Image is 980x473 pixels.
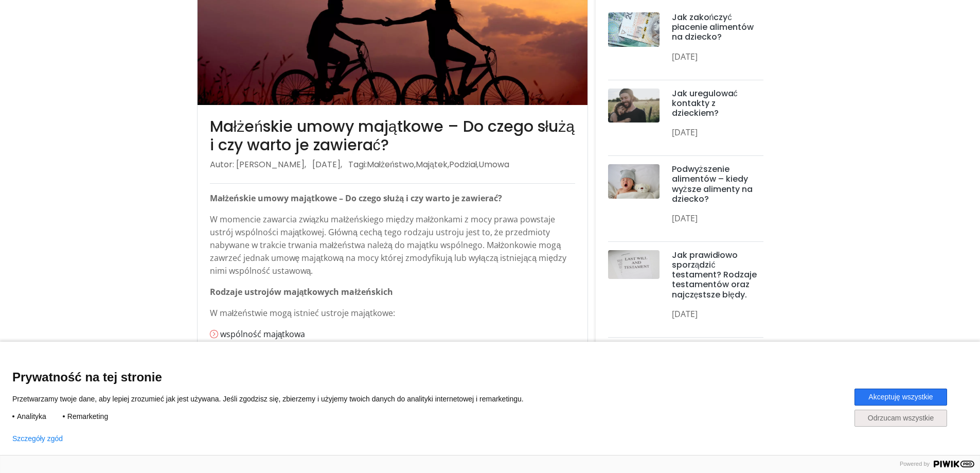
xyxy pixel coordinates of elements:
a: Jak zakończyć płacenie alimentów na dziecko? [672,11,754,43]
a: Podział [449,159,477,170]
strong: Rodzaje ustrojów majątkowych małżeńskich [210,286,393,297]
p: W momencie zawarcia związku małżeńskiego między małżonkami z mocy prawa powstaje ustrój wspólnośc... [210,213,575,277]
a: Jak uregulować kontakty z dzieckiem? [672,87,738,119]
p: [DATE] [672,50,763,63]
p: Przetwarzamy twoje dane, aby lepiej zrozumieć jak jest używana. Jeśli zgodzisz się, zbierzemy i u... [12,394,539,404]
a: Małżeństwo [367,159,414,170]
li: Tagi: , , , [348,159,510,171]
img: post-thumb [608,12,660,47]
a: Umowa [478,159,509,170]
img: post-thumb [608,89,660,123]
img: post-thumb [608,250,660,279]
span: Powered by [896,461,934,467]
span: Prywatność na tej stronie [12,370,968,384]
p: W małżeństwie mogą istnieć ustroje majątkowe: [210,307,575,320]
p: [DATE] [672,308,763,321]
p: [DATE] [672,126,763,139]
button: Szczegóły zgód [12,434,63,443]
a: Jak prawidłowo sporządzić testament? Rodzaje testamentów oraz najczęstsze błędy. [672,249,757,301]
span: Analityka [17,412,46,421]
li: [DATE], [312,159,342,171]
li: Autor: [PERSON_NAME], [210,159,306,171]
button: Akceptuję wszystkie [854,389,947,406]
p: [DATE] [672,212,763,225]
li: wspólność majątkowa [220,328,575,340]
h3: Małżeńskie umowy majątkowe – Do czego służą i czy warto je zawierać? [210,117,575,154]
strong: Małżeńskie umowy majątkowe – Do czego służą i czy warto je zawierać? [210,192,503,204]
a: Majątek [416,159,448,170]
a: Podwyższenie alimentów – kiedy wyższe alimenty na dziecko? [672,163,753,205]
span: Remarketing [67,412,108,421]
button: Odrzucam wszystkie [854,410,947,427]
img: post-thumb [608,164,660,199]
